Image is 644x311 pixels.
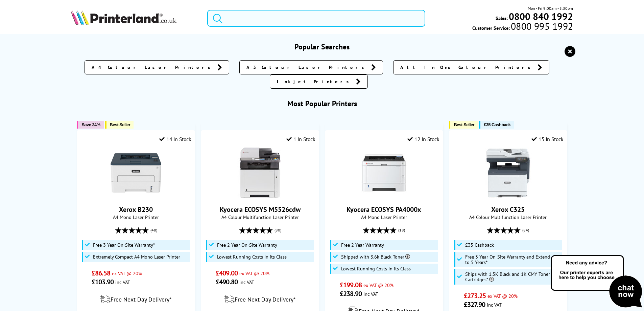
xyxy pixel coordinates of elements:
span: £273.25 [464,291,486,300]
span: A4 Mono Laser Printer [329,214,439,220]
img: Xerox C325 [483,148,533,198]
a: Kyocera ECOSYS M5526cdw [220,205,301,214]
span: Free 3 Year On-Site Warranty* [93,242,155,248]
span: A4 Colour Laser Printers [92,64,214,71]
img: Kyocera ECOSYS M5526cdw [235,148,285,198]
img: Open Live Chat window [549,254,644,310]
span: Lowest Running Costs in its Class [217,254,287,260]
div: modal_delivery [80,290,191,309]
span: (48) [150,224,157,237]
span: ex VAT @ 20% [239,270,269,276]
div: 15 In Stock [531,136,563,142]
span: Best Seller [454,122,474,127]
button: £35 Cashback [479,121,514,129]
span: £238.90 [340,289,362,298]
span: Free 3 Year On-Site Warranty and Extend up to 5 Years* [465,254,561,265]
span: A4 Mono Laser Printer [80,214,191,220]
h3: Popular Searches [71,42,573,51]
a: 0800 840 1992 [508,13,573,20]
img: Kyocera ECOSYS PA4000x [359,148,409,198]
span: £86.58 [92,269,110,277]
span: Free 2 Year On-Site Warranty [217,242,277,248]
span: A4 Colour Multifunction Laser Printer [453,214,563,220]
div: 1 In Stock [286,136,315,142]
span: £35 Cashback [484,122,510,127]
span: inc VAT [115,279,130,285]
a: A4 Colour Laser Printers [85,60,229,74]
span: inc VAT [239,279,254,285]
a: Inkjet Printers [270,74,368,89]
a: A3 Colour Laser Printers [239,60,383,74]
a: Xerox B230 [111,193,161,200]
button: Best Seller [105,121,134,129]
a: Kyocera ECOSYS PA4000x [347,205,421,214]
span: Sales: [496,15,508,21]
a: Printerland Logo [71,10,199,26]
span: ex VAT @ 20% [363,282,393,288]
span: £490.80 [216,277,238,286]
a: All In One Colour Printers [393,60,549,74]
button: Save 34% [77,121,103,129]
span: Customer Service: [472,23,573,31]
a: Kyocera ECOSYS M5526cdw [235,193,285,200]
div: 14 In Stock [159,136,191,142]
span: All In One Colour Printers [400,64,534,71]
span: £199.08 [340,281,362,289]
span: Shipped with 3.6k Black Toner [341,254,410,260]
span: £103.90 [92,277,114,286]
span: Save 34% [81,122,100,127]
span: A3 Colour Laser Printers [246,64,368,71]
a: Kyocera ECOSYS PA4000x [359,193,409,200]
img: Xerox B230 [111,148,161,198]
span: (80) [275,224,281,237]
span: (84) [522,224,529,237]
a: Xerox C325 [483,193,533,200]
span: inc VAT [363,291,378,297]
a: Xerox C325 [491,205,525,214]
span: Mon - Fri 9:00am - 5:30pm [528,5,573,12]
span: Lowest Running Costs in its Class [341,266,411,271]
span: (18) [398,224,405,237]
span: Extremely Compact A4 Mono Laser Printer [93,254,180,260]
span: ex VAT @ 20% [487,293,518,299]
span: Ships with 1.5K Black and 1K CMY Toner Cartridges* [465,271,561,282]
span: A4 Colour Multifunction Laser Printer [205,214,315,220]
img: Printerland Logo [71,10,176,25]
button: Best Seller [449,121,478,129]
span: Free 2 Year Warranty [341,242,384,248]
span: Inkjet Printers [277,78,353,85]
span: £327.90 [464,300,485,309]
span: Best Seller [110,122,130,127]
h3: Most Popular Printers [71,99,573,108]
span: ex VAT @ 20% [112,270,142,276]
div: 12 In Stock [407,136,439,142]
span: 0800 995 1992 [510,23,573,29]
a: Xerox B230 [119,205,153,214]
div: modal_delivery [205,290,315,309]
span: inc VAT [487,302,502,308]
span: £35 Cashback [465,242,494,248]
span: £409.00 [216,269,238,277]
b: 0800 840 1992 [509,10,573,23]
input: Search product or brand [207,10,425,27]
